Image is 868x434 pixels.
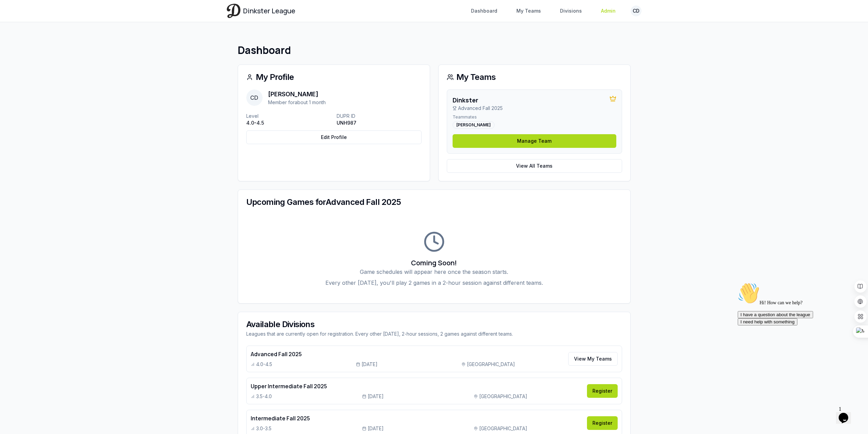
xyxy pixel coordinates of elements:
a: Divisions [556,5,586,17]
span: CD [246,89,263,106]
span: [GEOGRAPHIC_DATA] [467,361,515,368]
p: 4.0-4.5 [246,120,331,126]
a: Edit Profile [246,130,422,144]
p: Teammates [453,114,616,120]
a: My Teams [512,5,545,17]
p: UNH987 [337,120,422,126]
span: [DATE] [362,361,378,368]
div: My Profile [246,73,422,81]
span: [GEOGRAPHIC_DATA] [479,393,527,400]
div: [PERSON_NAME] [453,121,495,129]
h4: Advanced Fall 2025 [251,350,564,358]
span: 3.5-4.0 [256,393,272,400]
span: [GEOGRAPHIC_DATA] [479,425,527,432]
a: Dinkster League [227,4,295,18]
h3: Coming Soon! [246,258,622,268]
h3: Dinkster [453,95,503,105]
span: 4.0-4.5 [256,361,272,368]
a: Dashboard [467,5,501,17]
button: I have a question about the league [3,31,78,39]
span: [DATE] [368,393,384,400]
iframe: chat widget [735,280,858,400]
button: CD [631,5,642,16]
h4: Intermediate Fall 2025 [251,414,583,422]
span: 3.0-3.5 [256,425,271,432]
h1: Dashboard [238,44,631,56]
div: 👋Hi! How can we help?I have a question about the leagueI need help with something [3,3,126,46]
p: Level [246,113,331,120]
a: Register [587,416,618,430]
p: Every other [DATE], you'll play 2 games in a 2-hour session against different teams. [246,279,622,287]
div: Available Divisions [246,320,622,328]
span: [DATE] [368,425,384,432]
h4: Upper Intermediate Fall 2025 [251,382,583,390]
a: Register [587,384,618,398]
a: Manage Team [453,134,616,148]
span: Dinkster League [243,6,295,16]
p: Game schedules will appear here once the season starts. [246,268,622,276]
div: Upcoming Games for Advanced Fall 2025 [246,198,622,206]
a: Admin [597,5,620,17]
a: View My Teams [568,352,618,366]
div: Leagues that are currently open for registration. Every other [DATE], 2-hour sessions, 2 games ag... [246,331,622,337]
p: Member for about 1 month [268,99,326,106]
a: View All Teams [447,159,622,173]
p: DUPR ID [337,113,422,120]
div: My Teams [447,73,622,81]
iframe: chat widget [836,403,858,424]
p: Advanced Fall 2025 [453,105,503,112]
p: [PERSON_NAME] [268,89,326,99]
img: Dinkster [227,4,240,18]
span: Hi! How can we help? [3,20,68,26]
button: I need help with something [3,39,62,46]
img: :wave: [3,3,25,25]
